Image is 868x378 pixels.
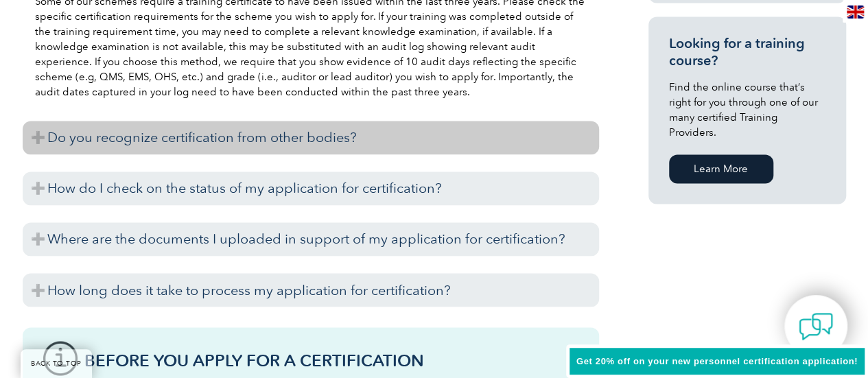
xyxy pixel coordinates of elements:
h3: How long does it take to process my application for certification? [23,273,599,307]
img: en [847,5,864,19]
span: Get 20% off on your new personnel certification application! [576,356,858,366]
a: BACK TO TOP [21,349,92,378]
h3: Before You Apply For a Certification [84,351,578,368]
p: Find the online course that’s right for you through one of our many certified Training Providers. [669,80,825,140]
h3: Do you recognize certification from other bodies? [23,121,599,154]
img: contact-chat.png [799,309,833,344]
h3: Where are the documents I uploaded in support of my application for certification? [23,222,599,256]
a: Learn More [669,154,773,183]
h3: How do I check on the status of my application for certification? [23,172,599,205]
h3: Looking for a training course? [669,35,825,69]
